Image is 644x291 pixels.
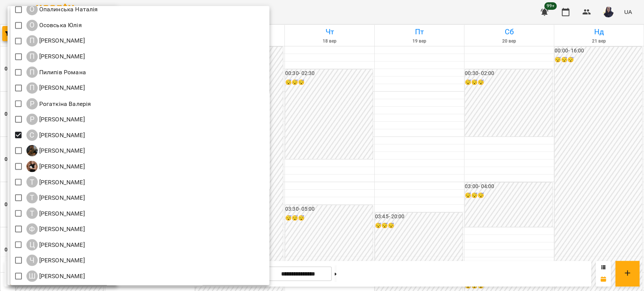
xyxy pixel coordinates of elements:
div: Пилипів Романа [26,66,86,78]
img: С [26,161,38,172]
p: [PERSON_NAME] [38,240,85,249]
p: [PERSON_NAME] [38,115,85,124]
a: П Пилипів Романа [26,66,86,78]
a: С [PERSON_NAME] [26,129,85,141]
p: Осовська Юлія [38,21,82,30]
p: [PERSON_NAME] [38,193,85,202]
div: Тюрдьо Лариса [26,207,85,219]
div: Т [26,207,38,219]
p: [PERSON_NAME] [38,271,85,280]
div: Ц [26,239,38,250]
img: С [26,145,38,156]
a: Ф [PERSON_NAME] [26,223,85,234]
div: Руденко Наталія Юріївна [26,113,85,125]
div: Ф [26,223,38,234]
div: О [26,4,38,15]
a: Ц [PERSON_NAME] [26,239,85,250]
div: Перейма Юлія [26,51,85,62]
p: [PERSON_NAME] [38,83,85,92]
a: Т [PERSON_NAME] [26,207,85,219]
a: Р Рогаткіна Валерія [26,98,91,109]
div: Опалинська Наталія [26,4,98,15]
div: Ч [26,254,38,266]
div: П [26,35,38,46]
p: [PERSON_NAME] [38,52,85,61]
div: П [26,66,38,78]
div: П [26,82,38,93]
div: Рогаткіна Валерія [26,98,91,109]
a: Ш [PERSON_NAME] [26,270,85,282]
div: Танасова Оксана [26,176,85,187]
a: П [PERSON_NAME] [26,51,85,62]
a: Т [PERSON_NAME] [26,176,85,187]
div: С [26,129,38,141]
p: [PERSON_NAME] [38,36,85,45]
div: Сорока Ростислав [26,145,85,156]
a: С [PERSON_NAME] [26,145,85,156]
p: [PERSON_NAME] [38,146,85,155]
div: Ш [26,270,38,282]
p: Рогаткіна Валерія [38,99,91,108]
p: [PERSON_NAME] [38,162,85,171]
div: Самсонова Ніла [26,129,85,141]
div: Стефак Марія Ярославівна [26,161,85,172]
div: Панасенко Дарина [26,35,85,46]
a: Т [PERSON_NAME] [26,192,85,203]
p: [PERSON_NAME] [38,130,85,139]
div: П [26,51,38,62]
div: Т [26,176,38,187]
a: П [PERSON_NAME] [26,82,85,93]
div: Фень Юлія [26,223,85,234]
div: Осовська Юлія [26,20,82,31]
p: [PERSON_NAME] [38,256,85,265]
p: Опалинська Наталія [38,5,98,14]
p: Пилипів Романа [38,68,86,77]
div: Р [26,98,38,109]
a: П [PERSON_NAME] [26,35,85,46]
a: О Опалинська Наталія [26,4,98,15]
div: Цибіна Любов [26,239,85,250]
a: Ч [PERSON_NAME] [26,254,85,266]
div: Шкуренко Тетяна [26,270,85,282]
div: О [26,20,38,31]
div: Р [26,113,38,125]
a: Р [PERSON_NAME] [26,113,85,125]
div: Т [26,192,38,203]
div: Червінский Олександр [26,254,85,266]
p: [PERSON_NAME] [38,224,85,233]
p: [PERSON_NAME] [38,209,85,218]
a: С [PERSON_NAME] [26,161,85,172]
div: Тейсар Людмила [26,192,85,203]
p: [PERSON_NAME] [38,178,85,187]
a: О Осовська Юлія [26,20,82,31]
